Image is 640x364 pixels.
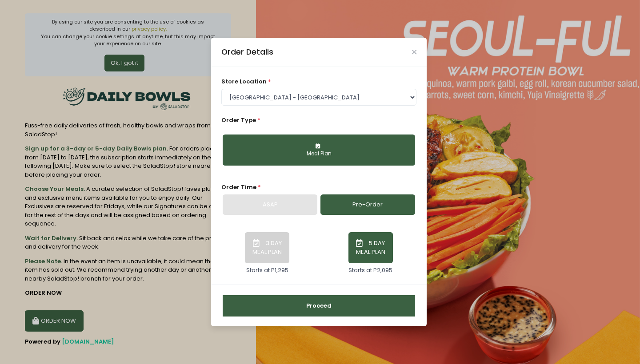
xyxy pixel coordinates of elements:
button: Close [412,50,416,54]
button: Meal Plan [223,135,415,166]
div: Order Details [221,46,273,58]
div: Starts at P2,095 [348,266,392,275]
a: Pre-Order [320,194,415,215]
button: 3 DAY MEAL PLAN [245,232,289,263]
span: Order Time [221,183,256,191]
div: Starts at P1,295 [246,266,288,275]
span: store location [221,77,267,86]
button: Proceed [223,295,415,317]
div: Meal Plan [229,150,409,158]
button: 5 DAY MEAL PLAN [348,232,393,263]
span: Order Type [221,116,256,124]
